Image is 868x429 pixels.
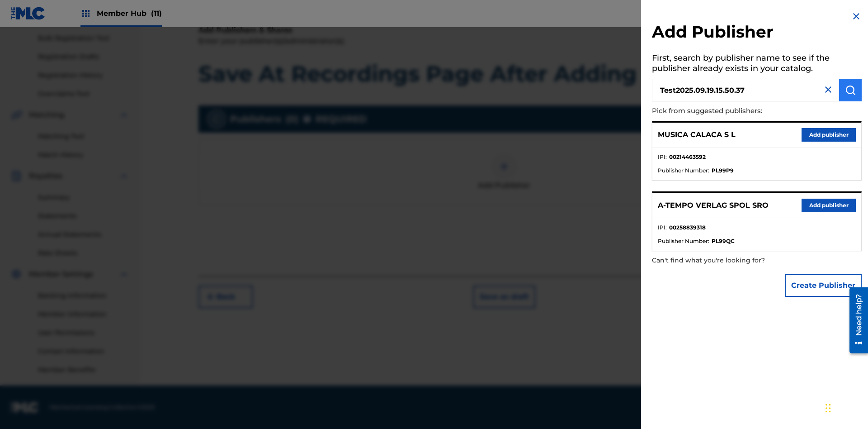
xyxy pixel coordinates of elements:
[826,395,831,422] div: Drag
[652,251,810,270] p: Can't find what you're looking for?
[658,167,709,175] span: Publisher Number :
[843,284,868,358] iframe: Resource Center
[658,237,709,245] span: Publisher Number :
[658,129,736,140] p: MUSICA CALACA S L
[97,8,162,19] span: Member Hub
[785,274,862,297] button: Create Publisher
[80,8,91,19] img: Top Rightsholders
[11,7,46,20] img: MLC Logo
[151,9,162,18] span: (11)
[652,79,839,101] input: Search publisher's name
[658,153,667,161] span: IPI :
[658,224,667,232] span: IPI :
[823,84,834,95] img: close
[669,224,706,232] strong: 00258839318
[712,237,735,245] strong: PL99QC
[652,101,810,121] p: Pick from suggested publishers:
[823,386,868,429] iframe: Chat Widget
[658,200,769,211] p: A-TEMPO VERLAG SPOL SRO
[802,199,856,212] button: Add publisher
[669,153,706,161] strong: 00214463592
[652,50,862,79] h5: First, search by publisher name to see if the publisher already exists in your catalog.
[712,167,734,175] strong: PL99P9
[652,22,862,45] h2: Add Publisher
[802,128,856,142] button: Add publisher
[845,85,856,95] img: Search Works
